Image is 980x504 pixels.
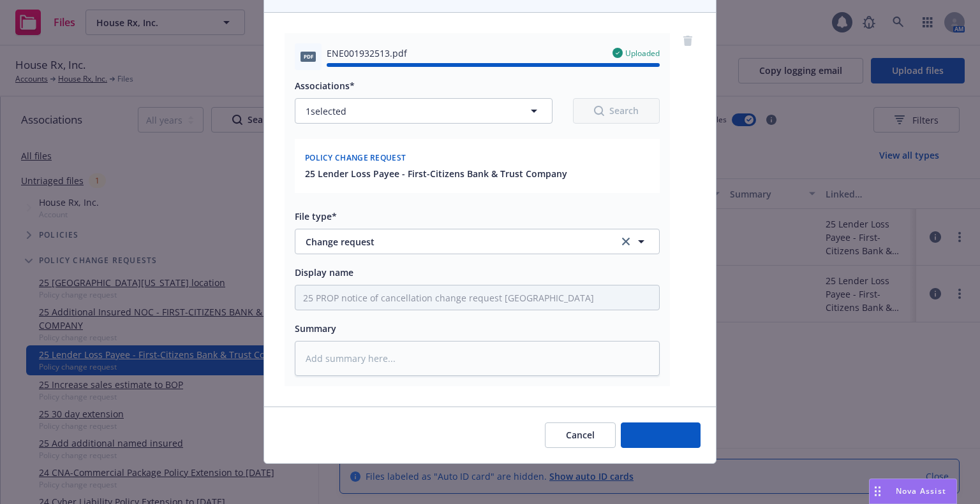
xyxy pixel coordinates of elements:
input: Add display name here... [295,285,659,310]
span: Associations* [295,80,355,92]
span: Add files [642,429,679,441]
a: clear selection [618,234,634,249]
span: pdf [301,52,316,61]
span: Nova Assist [896,486,946,496]
button: Cancel [545,422,616,448]
span: File type* [295,210,337,222]
span: Display name [295,266,353,278]
span: Change request [306,235,601,248]
a: remove [680,33,695,48]
span: Summary [295,322,336,335]
button: Change requestclear selection [295,229,660,254]
span: Uploaded [625,48,660,59]
span: 1 selected [306,104,346,118]
div: Drag to move [870,479,886,503]
span: ENE001932513.pdf [327,47,407,60]
button: 25 Lender Loss Payee - First-Citizens Bank & Trust Company [305,167,567,180]
span: Policy change request [305,152,406,163]
button: 1selected [295,98,553,124]
button: Add files [621,422,701,448]
span: Cancel [566,429,595,441]
button: Nova Assist [869,479,957,504]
